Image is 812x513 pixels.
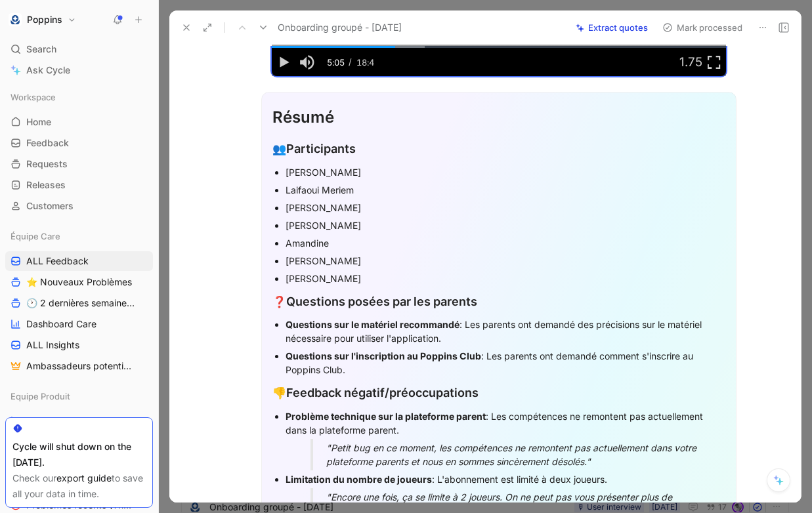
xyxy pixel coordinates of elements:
span: 👥 [272,142,286,155]
div: Progress Bar [272,46,726,48]
strong: Questions sur le matériel recommandé [286,319,459,330]
a: Customers [5,196,153,216]
img: Poppins [9,13,22,26]
span: Customers [26,199,74,213]
span: 🕐 2 dernières semaines - Occurences [26,297,139,310]
div: [PERSON_NAME] [286,254,725,268]
a: ALL Feedback [5,251,153,271]
a: Ambassadeurs potentiels [5,356,153,376]
div: Questions posées par les parents [272,293,725,311]
strong: Questions sur l'inscription au Poppins Club [286,350,481,361]
div: : Les parents ont demandé des précisions sur le matériel nécessaire pour utiliser l'application. [286,318,725,345]
span: 5:05 [327,57,345,68]
a: Releases [5,175,153,195]
div: Équipe CareALL Feedback⭐ Nouveaux Problèmes🕐 2 dernières semaines - OccurencesDashboard CareALL I... [5,226,153,376]
span: 18:47 [356,57,374,96]
span: Dashboard Care [26,318,96,331]
div: Laifaoui Meriem [286,183,725,197]
div: Amandine [286,236,725,250]
div: Équipe Care [5,226,153,246]
span: ALL Feedback [26,255,89,268]
div: : L'abonnement est limité à deux joueurs. [286,472,725,486]
a: Ask Cycle [5,60,153,80]
span: Onboarding groupé - [DATE] [278,20,402,35]
div: Workspace [5,87,153,107]
div: Equipe Produit [5,386,153,406]
div: Search [5,39,153,59]
span: Équipe Care [11,230,60,243]
div: Résumé [272,106,725,129]
a: 🕐 2 dernières semaines - Occurences [5,293,153,313]
a: Dashboard produit [5,411,153,431]
div: Cycle will shut down on the [DATE]. [12,439,146,470]
a: ALL Insights [5,335,153,355]
button: Play [272,48,295,76]
a: export guide [56,472,112,483]
span: Releases [26,178,66,192]
span: ALL Insights [26,339,79,352]
span: Workspace [11,91,56,104]
span: Equipe Produit [11,390,70,403]
span: Feedback [26,136,69,150]
span: Ask Cycle [26,62,70,78]
button: Mark processed [656,18,748,37]
a: Feedback [5,133,153,153]
span: ⭐ Nouveaux Problèmes [26,276,132,289]
button: Extract quotes [570,18,654,37]
span: 👎 [272,386,286,400]
div: [PERSON_NAME] [286,201,725,215]
h1: Poppins [27,14,62,26]
a: Requests [5,154,153,174]
span: Search [26,41,56,57]
span: ❓ [272,295,286,308]
button: Fullscreen [702,48,726,76]
div: : Les compétences ne remontent pas actuellement dans la plateforme parent. [286,409,725,437]
span: Dashboard produit [26,415,107,428]
button: PoppinsPoppins [5,10,79,29]
span: / [349,56,352,67]
div: [PERSON_NAME] [286,165,725,179]
strong: Problème technique sur la plateforme parent [286,411,486,422]
div: : Les parents ont demandé comment s'inscrire au Poppins Club. [286,349,725,377]
a: ⭐ Nouveaux Problèmes [5,272,153,292]
span: Requests [26,157,68,171]
div: Participants [272,140,725,158]
div: Feedback négatif/préoccupations [272,384,725,402]
span: Home [26,115,51,129]
strong: Limitation du nombre de joueurs [286,474,432,485]
a: Dashboard Care [5,314,153,334]
div: [PERSON_NAME] [286,272,725,285]
div: Check our to save all your data in time. [12,470,146,502]
div: [PERSON_NAME] [286,218,725,232]
button: Playback Rate [679,48,702,76]
a: Home [5,112,153,132]
button: Mute [295,48,319,76]
span: Ambassadeurs potentiels [26,359,135,373]
div: "Petit bug en ce moment, les compétences ne remontent pas actuellement dans votre plateforme pare... [326,441,716,468]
